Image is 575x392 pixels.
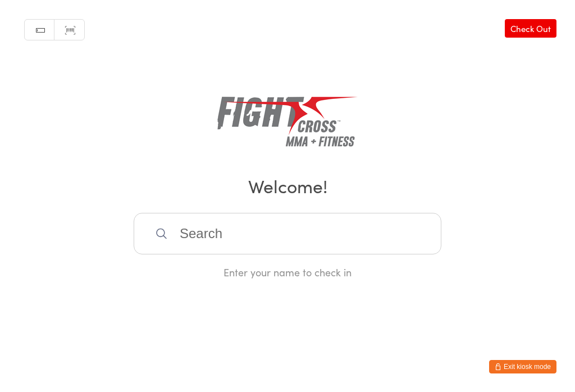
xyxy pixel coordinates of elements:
button: Exit kiosk mode [489,360,556,373]
input: Search [134,213,441,254]
img: Fightcross MMA & Fitness [217,79,358,157]
div: Enter your name to check in [134,265,441,279]
h2: Welcome! [11,173,564,198]
a: Check Out [505,19,556,38]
